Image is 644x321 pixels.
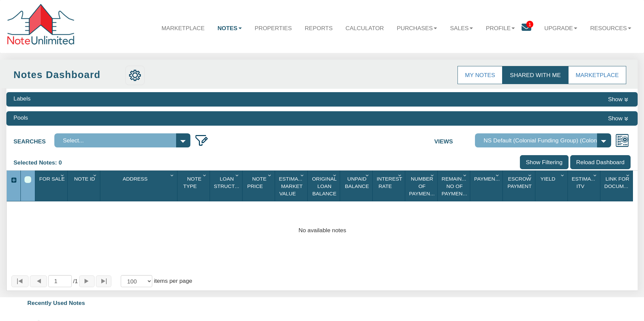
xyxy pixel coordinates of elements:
[504,173,535,199] div: Escrow Payment Sort None
[474,176,510,182] span: Payment(P&I)
[248,18,298,38] a: Properties
[234,171,242,179] div: Column Menu
[606,94,631,104] button: Show
[390,18,444,38] a: Purchases
[434,133,475,146] label: Views
[537,173,567,199] div: Yield Sort None
[584,18,638,38] a: Resources
[538,18,584,38] a: Upgrade
[439,173,470,199] div: Remaining No Of Payments Sort None
[569,173,600,199] div: Estimated Itv Sort None
[396,171,405,179] div: Column Menu
[522,18,538,39] a: 1
[30,275,47,287] button: Page back
[299,171,307,179] div: Column Menu
[526,21,533,28] span: 1
[214,176,246,189] span: Loan Structure
[7,226,638,235] div: No available notes
[407,173,437,199] div: Number Of Payments Sort None
[37,173,67,199] div: Sort None
[13,114,28,122] div: Pools
[96,275,111,287] button: Page to last
[570,155,631,169] input: Reload Dashboard
[472,173,502,199] div: Sort None
[615,133,629,147] img: views.png
[341,173,372,199] div: Sort None
[537,173,567,199] div: Sort None
[69,173,100,199] div: Sort None
[92,171,100,179] div: Column Menu
[179,173,209,199] div: Sort None
[13,68,123,82] div: Notes Dashboard
[409,176,437,196] span: Number Of Payments
[429,171,437,179] div: Column Menu
[472,173,502,199] div: Payment(P&I) Sort None
[73,277,78,285] span: 1
[13,155,67,170] div: Selected Notes: 0
[407,173,437,199] div: Sort None
[592,171,600,179] div: Column Menu
[59,171,67,179] div: Column Menu
[37,173,67,199] div: For Sale Sort None
[154,277,192,284] span: items per page
[339,18,390,38] a: Calculator
[211,18,248,38] a: Notes
[507,176,532,189] span: Escrow Payment
[247,176,267,189] span: Note Price
[24,176,31,183] div: Select All
[602,173,633,199] div: Sort None
[364,171,372,179] div: Column Menu
[374,173,405,199] div: Interest Rate Sort None
[211,173,242,199] div: Sort None
[374,173,405,199] div: Sort None
[331,171,339,179] div: Column Menu
[183,176,201,189] span: Note Type
[540,176,555,182] span: Yield
[13,94,31,103] div: Labels
[494,171,502,179] div: Column Menu
[462,171,470,179] div: Column Menu
[276,173,307,199] div: Sort None
[442,176,471,196] span: Remaining No Of Payments
[309,173,339,199] div: Sort None
[559,171,567,179] div: Column Menu
[7,176,20,185] div: Expand All
[201,171,209,179] div: Column Menu
[569,173,600,199] div: Sort None
[276,173,307,199] div: Estimated Market Value Sort None
[123,176,148,182] span: Address
[625,171,633,179] div: Column Menu
[606,114,631,123] button: Show
[341,173,372,199] div: Unpaid Balance Sort None
[479,18,521,38] a: Profile
[377,176,402,189] span: Interest Rate
[48,275,72,287] input: Selected page
[298,18,339,38] a: Reports
[439,173,470,199] div: Sort None
[266,171,274,179] div: Column Menu
[79,275,95,287] button: Page forward
[602,173,633,199] div: Link For Documents Sort None
[244,173,274,199] div: Note Price Sort None
[309,173,339,199] div: Original Loan Balance Sort None
[504,173,535,199] div: Sort None
[572,176,601,189] span: Estimated Itv
[604,176,638,189] span: Link For Documents
[179,173,209,199] div: Note Type Sort None
[129,69,141,81] img: settings.png
[73,278,75,284] abbr: of
[527,171,535,179] div: Column Menu
[155,18,211,38] a: Marketplace
[13,133,54,146] label: Searches
[279,176,308,196] span: Estimated Market Value
[69,173,100,199] div: Note Id Sort None
[195,133,209,147] img: edit_filter_icon.png
[244,173,274,199] div: Sort None
[102,173,177,199] div: Sort None
[74,176,95,182] span: Note Id
[39,176,65,182] span: For Sale
[443,18,479,38] a: Sales
[211,173,242,199] div: Loan Structure Sort None
[102,173,177,199] div: Address Sort None
[169,171,177,179] div: Column Menu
